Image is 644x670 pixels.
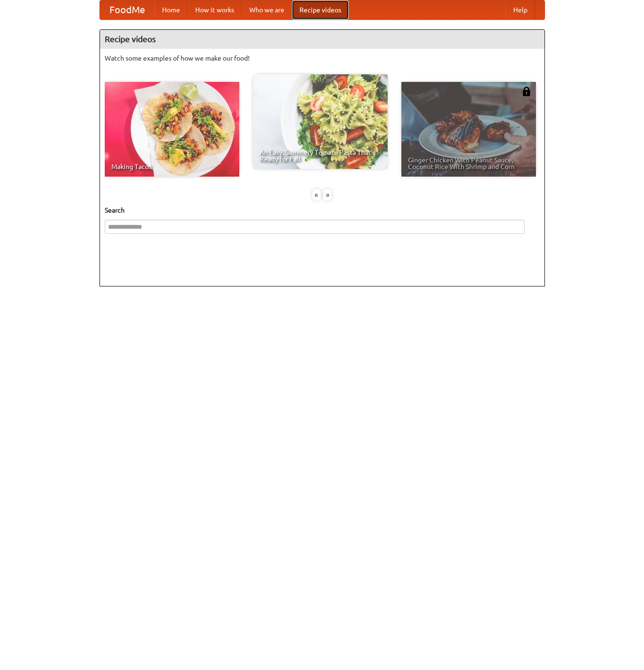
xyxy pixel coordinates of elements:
div: « [312,189,321,201]
span: An Easy, Summery Tomato Pasta That's Ready for Fall [260,149,381,162]
a: How it works [188,0,242,19]
h5: Search [105,205,540,215]
a: Who we are [242,0,292,19]
a: Help [506,0,535,19]
p: Watch some examples of how we make our food! [105,54,540,63]
h4: Recipe videos [100,30,544,49]
img: 483408.png [522,87,531,96]
span: Making Tacos [111,163,233,170]
a: An Easy, Summery Tomato Pasta That's Ready for Fall [253,74,388,169]
a: Making Tacos [105,82,239,177]
a: FoodMe [100,0,154,19]
a: Recipe videos [292,0,349,19]
div: » [323,189,332,201]
a: Home [154,0,188,19]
